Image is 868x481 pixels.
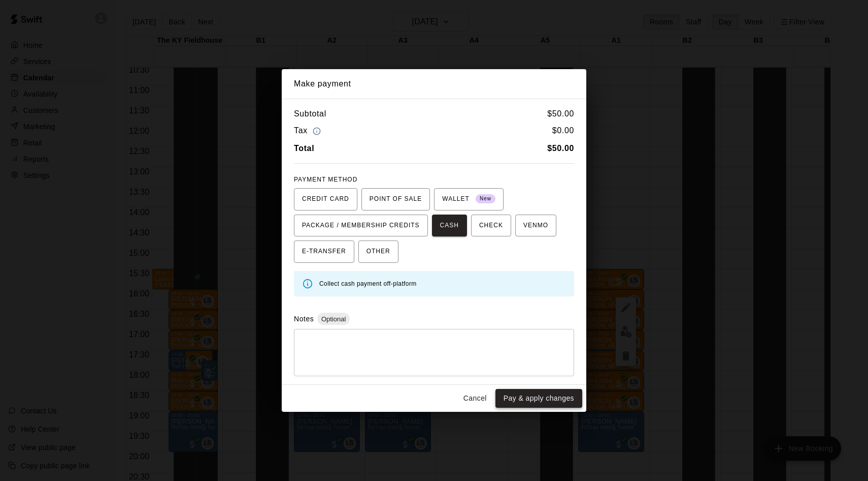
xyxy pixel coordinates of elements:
[294,144,314,153] b: Total
[440,218,459,234] span: CASH
[294,315,314,323] label: Notes
[302,244,346,260] span: E-TRANSFER
[442,191,495,207] span: WALLET
[302,191,349,207] span: CREDIT CARD
[552,124,574,138] h6: $ 0.00
[432,215,467,237] button: CASH
[547,144,574,153] b: $ 50.00
[495,389,582,408] button: Pay & apply changes
[515,215,556,237] button: VENMO
[370,191,422,207] span: POINT OF SALE
[523,218,548,234] span: VENMO
[434,188,504,211] button: WALLET New
[294,215,428,237] button: PACKAGE / MEMBERSHIP CREDITS
[547,107,574,121] h6: $ 50.00
[294,124,323,138] h6: Tax
[361,188,430,211] button: POINT OF SALE
[476,192,495,206] span: New
[317,315,350,323] span: Optional
[302,218,420,234] span: PACKAGE / MEMBERSHIP CREDITS
[358,240,398,263] button: OTHER
[294,107,326,121] h6: Subtotal
[479,218,503,234] span: CHECK
[294,240,354,263] button: E-TRANSFER
[471,215,511,237] button: CHECK
[294,176,357,183] span: PAYMENT METHOD
[459,389,491,408] button: Cancel
[319,280,417,287] span: Collect cash payment off-platform
[366,244,390,260] span: OTHER
[282,69,586,99] h2: Make payment
[294,188,357,211] button: CREDIT CARD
